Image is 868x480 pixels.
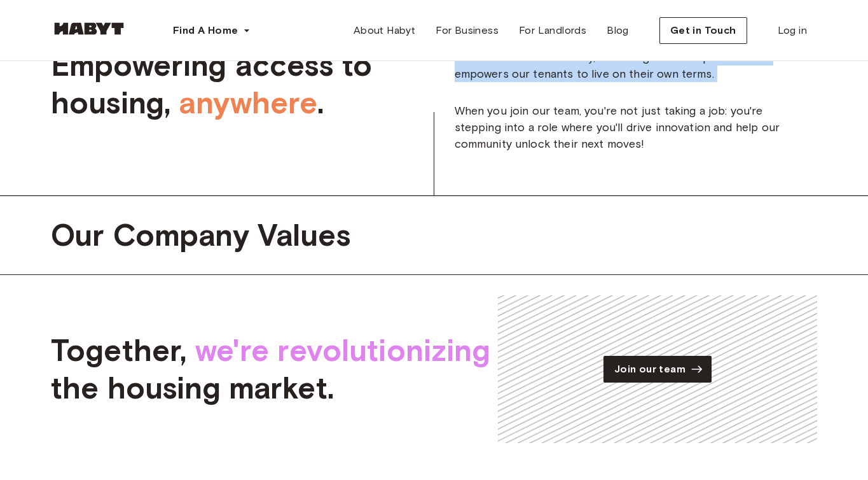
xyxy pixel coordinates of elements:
[670,23,736,38] span: Get in Touch
[51,216,817,254] span: Our Company Values
[509,18,596,43] a: For Landlords
[436,23,499,38] span: For Business
[179,84,317,121] span: anywhere
[51,22,127,35] img: Habyt
[596,18,639,43] a: Blog
[173,23,238,38] span: Find A Home
[163,18,261,43] button: Find A Home
[425,18,509,43] a: For Business
[519,23,586,38] span: For Landlords
[778,23,807,38] span: Log in
[607,23,629,38] span: Blog
[614,362,685,377] span: Join our team
[354,23,415,38] span: About Habyt
[343,18,425,43] a: About Habyt
[455,102,797,152] span: When you join our team, you're not just taking a job: you're stepping into a role where you'll dr...
[603,356,712,383] a: Join our team
[659,17,747,44] button: Get in Touch
[195,332,490,369] span: we're revolutionizing
[51,46,434,122] span: Empowering access to housing, .
[51,332,490,406] span: Together, the housing market.
[768,18,817,43] a: Log in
